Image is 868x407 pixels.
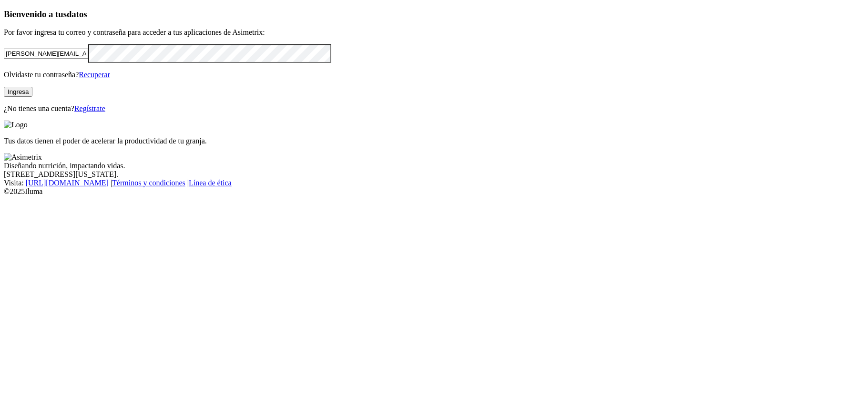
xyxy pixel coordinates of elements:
span: datos [67,9,87,19]
button: Ingresa [4,87,32,97]
img: Logo [4,121,28,129]
img: Asimetrix [4,153,42,162]
a: Línea de ética [189,179,232,187]
a: Recuperar [79,71,110,79]
div: [STREET_ADDRESS][US_STATE]. [4,170,864,179]
div: Diseñando nutrición, impactando vidas. [4,162,864,170]
p: Tus datos tienen el poder de acelerar la productividad de tu granja. [4,137,864,145]
a: [URL][DOMAIN_NAME] [26,179,109,187]
input: Tu correo [4,49,88,59]
h3: Bienvenido a tus [4,9,864,20]
p: Olvidaste tu contraseña? [4,71,864,79]
p: Por favor ingresa tu correo y contraseña para acceder a tus aplicaciones de Asimetrix: [4,28,864,37]
a: Términos y condiciones [112,179,185,187]
div: © 2025 Iluma [4,187,864,196]
div: Visita : | | [4,179,864,187]
p: ¿No tienes una cuenta? [4,104,864,113]
a: Regístrate [74,104,105,112]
